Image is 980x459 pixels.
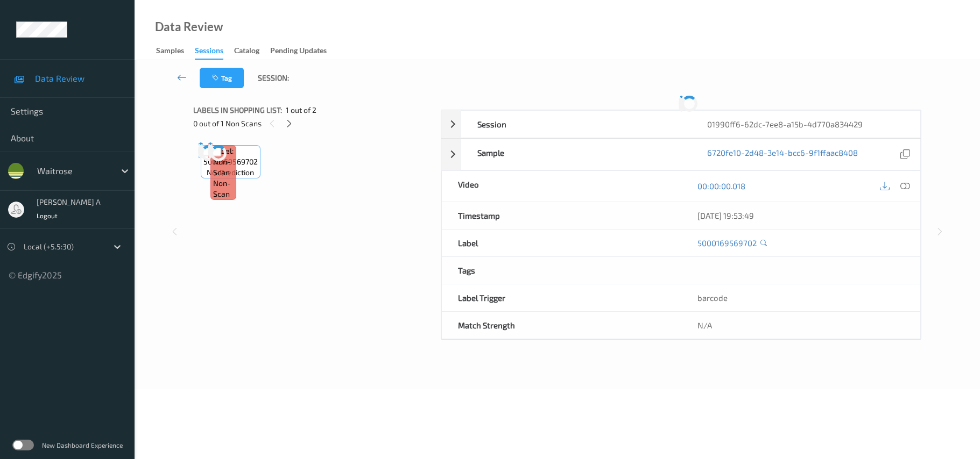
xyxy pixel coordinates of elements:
span: non-scan [213,178,234,199]
span: no-prediction [207,167,254,178]
a: Catalog [234,44,270,59]
a: 00:00:00.018 [697,181,745,191]
div: 0 out of 1 Non Scans [193,117,434,130]
div: Samples [156,45,184,59]
a: Sessions [195,44,234,60]
span: Labels in shopping list: [193,105,282,116]
a: 5000169569702 [697,238,757,248]
div: Sample6720fe10-2d48-3e14-bcc6-9f1ffaac8408 [441,139,921,170]
a: Pending Updates [270,44,337,59]
a: 6720fe10-2d48-3e14-bcc6-9f1ffaac8408 [707,147,858,162]
span: Label: Non-Scan [213,146,234,178]
div: Tags [442,257,681,284]
span: Session: [258,73,289,83]
div: Data Review [155,21,223,32]
div: 01990ff6-62dc-7ee8-a15b-4d770a834429 [691,111,921,138]
div: Label [442,230,681,256]
div: Catalog [234,45,259,59]
div: Pending Updates [270,45,327,59]
div: [DATE] 19:53:49 [697,210,905,221]
div: Video [442,171,681,202]
a: Samples [156,44,195,59]
div: Session01990ff6-62dc-7ee8-a15b-4d770a834429 [441,110,921,138]
div: Sample [461,139,691,170]
div: Label Trigger [442,284,681,311]
div: Session [461,111,691,138]
div: Timestamp [442,202,681,229]
button: Tag [200,68,244,88]
div: barcode [681,284,921,311]
div: Match Strength [442,312,681,339]
div: Sessions [195,45,223,60]
div: N/A [681,312,921,339]
span: 1 out of 2 [286,105,316,116]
